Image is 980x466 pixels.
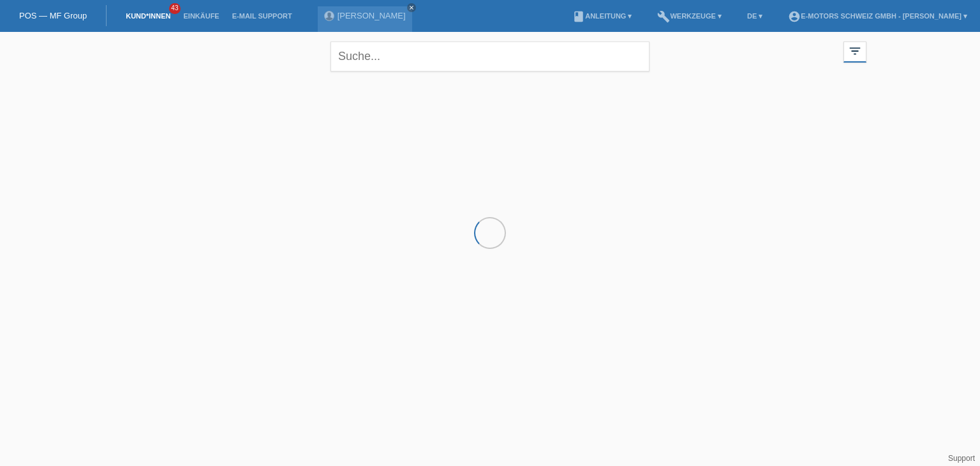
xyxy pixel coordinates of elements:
i: filter_list [848,44,862,58]
i: build [657,10,670,23]
i: account_circle [788,10,801,23]
a: bookAnleitung ▾ [566,12,638,20]
a: Support [948,454,975,463]
a: account_circleE-Motors Schweiz GmbH - [PERSON_NAME] ▾ [782,12,974,20]
a: Kund*innen [119,12,177,20]
a: [PERSON_NAME] [338,11,406,20]
a: Einkäufe [177,12,225,20]
a: buildWerkzeuge ▾ [651,12,728,20]
a: E-Mail Support [226,12,299,20]
a: DE ▾ [741,12,769,20]
span: 43 [169,3,181,14]
a: close [407,3,416,12]
a: POS — MF Group [19,11,87,20]
i: close [408,4,415,11]
i: book [572,10,585,23]
input: Suche... [330,41,650,71]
